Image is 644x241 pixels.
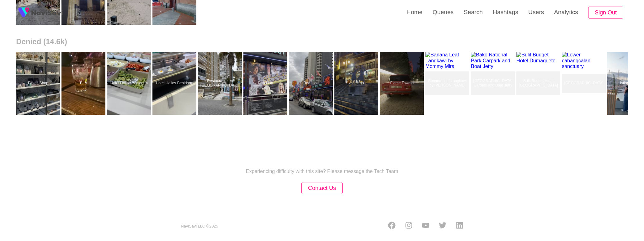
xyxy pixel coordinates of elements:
a: Red LionRed Lion [289,52,334,115]
a: Hotel Helios BenidormHotel Helios Benidorm [152,52,198,115]
a: Restaurante en [GEOGRAPHIC_DATA] - [GEOGRAPHIC_DATA] | Restaurantes [GEOGRAPHIC_DATA]Restaurante ... [198,52,243,115]
a: Youtube [422,222,429,231]
a: Red LionRed Lion [243,52,289,115]
a: Pirkas ShopPirkas Shop [16,52,61,115]
a: Banana Leaf Langkawi by [PERSON_NAME]Banana Leaf Langkawi by Mommy Mira [425,52,471,115]
h2: Denied (14.6k) [16,37,628,46]
a: [GEOGRAPHIC_DATA]Lower cabangcalan sanctuary [562,52,607,115]
a: Contact Us [301,186,343,191]
a: Twitter [439,222,446,231]
a: LinkedIn [456,222,463,231]
a: Flame TowersFlame Towers [380,52,425,115]
button: Contact Us [301,182,343,194]
p: Experiencing difficulty with this site? Please message the Tech Team [246,169,398,174]
a: BLÅBLÅ [61,52,107,115]
a: AlamedaAlameda [334,52,380,115]
img: fireSpot [31,9,63,16]
a: Facebook [388,222,396,231]
button: Sign Out [588,7,623,19]
small: NaviSavi LLC © 2025 [181,224,218,229]
a: [GEOGRAPHIC_DATA] Carpark and Boat JettyBako National Park Carpark and Boat Jetty [471,52,516,115]
a: Instagram [405,222,412,231]
a: Sulit Budget Hotel [GEOGRAPHIC_DATA]Sulit Budget Hotel Dumaguete [516,52,562,115]
a: Hotel Helios BenidormHotel Helios Benidorm [107,52,152,115]
img: fireSpot [16,5,31,20]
